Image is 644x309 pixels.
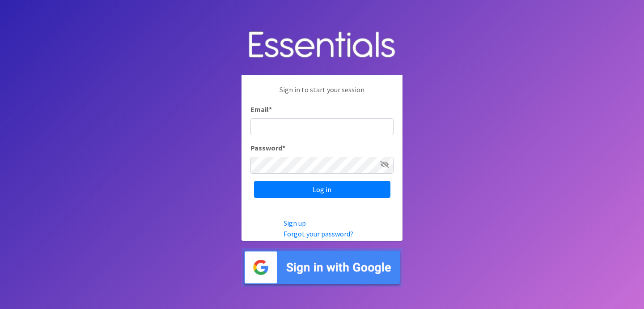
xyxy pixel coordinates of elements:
[250,84,394,104] p: Sign in to start your session
[241,22,402,69] img: Human Essentials
[282,143,285,152] abbr: required
[250,142,285,153] label: Password
[284,229,353,238] a: Forgot your password?
[269,105,272,114] abbr: required
[241,248,402,287] img: Sign in with Google
[250,104,272,115] label: Email
[284,219,306,227] a: Sign up
[254,181,390,198] input: Log in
